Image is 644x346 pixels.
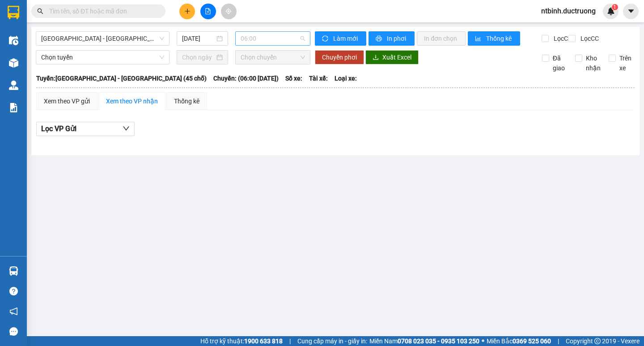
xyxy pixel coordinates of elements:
[244,337,283,345] strong: 1900 633 818
[322,35,330,43] span: sync
[28,60,70,68] span: -
[369,31,415,46] button: printerIn phơi
[123,125,130,132] span: down
[468,31,520,46] button: bar-chartThống kê
[9,36,18,45] img: warehouse-icon
[205,8,211,14] span: file-add
[482,339,484,343] span: ⚪️
[182,34,215,43] input: 11/09/2025
[41,51,164,64] span: Chọn tuyến
[398,337,479,345] strong: 0708 023 035 - 0935 103 250
[285,73,302,83] span: Số xe:
[309,73,328,83] span: Tài xế:
[387,34,407,43] span: In phơi
[607,7,615,15] img: icon-new-feature
[558,336,559,346] span: |
[52,13,82,20] strong: HOTLINE :
[315,50,364,64] button: Chuyển phơi
[182,52,215,62] input: Chọn ngày
[49,6,155,16] input: Tìm tên, số ĐT hoặc mã đơn
[179,4,195,19] button: plus
[44,96,90,106] div: Xem theo VP gửi
[297,336,367,346] span: Cung cấp máy in - giấy in:
[26,23,28,30] span: -
[486,34,513,43] span: Thống kê
[315,31,366,46] button: syncLàm mới
[225,8,232,14] span: aim
[582,53,604,73] span: Kho nhận
[333,34,359,43] span: Làm mới
[577,34,600,43] span: Lọc CC
[36,122,135,136] button: Lọc VP Gửi
[26,32,110,56] span: 14 [PERSON_NAME], [PERSON_NAME]
[7,36,16,43] span: Gửi
[289,336,291,346] span: |
[26,32,110,56] span: VP [PERSON_NAME] -
[41,32,164,45] span: Hà Nội - Thái Thụy (45 chỗ)
[594,338,601,344] span: copyright
[241,51,305,64] span: Chọn chuyến
[9,287,18,295] span: question-circle
[19,5,115,12] strong: CÔNG TY VẬN TẢI ĐỨC TRƯỞNG
[9,103,18,112] img: solution-icon
[612,4,618,10] sup: 1
[513,337,551,345] strong: 0369 525 060
[8,6,19,19] img: logo-vxr
[376,35,383,43] span: printer
[174,96,199,106] div: Thống kê
[475,35,483,43] span: bar-chart
[9,266,18,276] img: warehouse-icon
[369,336,479,346] span: Miền Nam
[417,31,466,46] button: In đơn chọn
[534,5,603,17] span: ntbinh.ductruong
[200,4,216,19] button: file-add
[550,34,573,43] span: Lọc CR
[9,58,18,68] img: warehouse-icon
[241,32,305,45] span: 06:00
[30,60,70,68] span: 0846579222
[616,53,635,73] span: Trên xe
[213,73,279,83] span: Chuyến: (06:00 [DATE])
[365,50,419,64] button: downloadXuất Excel
[623,4,639,19] button: caret-down
[106,96,158,106] div: Xem theo VP nhận
[221,4,237,19] button: aim
[200,336,283,346] span: Hỗ trợ kỹ thuật:
[627,7,635,15] span: caret-down
[613,4,616,10] span: 1
[36,75,207,82] b: Tuyến: [GEOGRAPHIC_DATA] - [GEOGRAPHIC_DATA] (45 chỗ)
[9,307,18,316] span: notification
[184,8,191,14] span: plus
[9,327,18,336] span: message
[335,73,357,83] span: Loại xe:
[41,123,76,134] span: Lọc VP Gửi
[487,336,551,346] span: Miền Bắc
[9,81,18,90] img: warehouse-icon
[37,8,43,14] span: search
[549,53,568,73] span: Đã giao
